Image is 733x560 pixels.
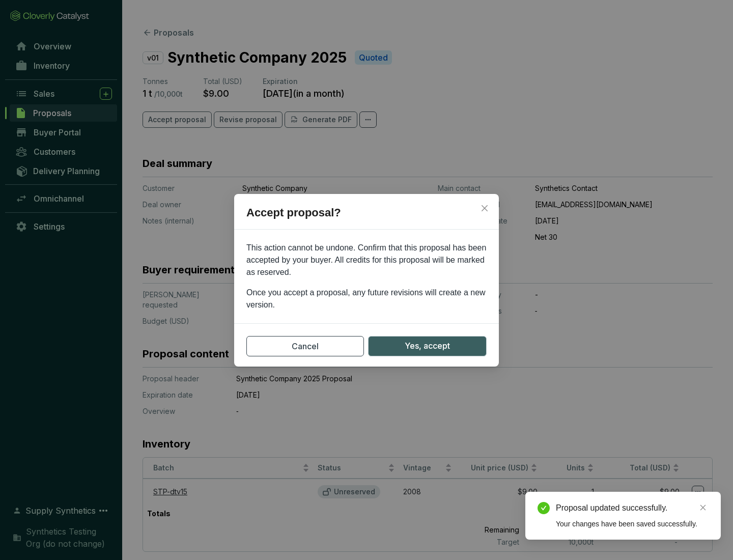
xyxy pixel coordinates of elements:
[556,502,709,514] div: Proposal updated successfully.
[476,200,493,216] button: Close
[699,504,707,511] span: close
[556,518,709,529] div: Your changes have been saved successfully.
[234,204,499,230] h2: Accept proposal?
[481,204,489,212] span: close
[246,336,364,356] button: Cancel
[697,502,709,513] a: Close
[246,287,487,311] p: Once you accept a proposal, any future revisions will create a new version.
[368,336,487,356] button: Yes, accept
[246,242,487,278] p: This action cannot be undone. Confirm that this proposal has been accepted by your buyer. All cre...
[292,340,319,352] span: Cancel
[476,204,493,212] span: Close
[405,340,450,352] span: Yes, accept
[538,502,550,514] span: check-circle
